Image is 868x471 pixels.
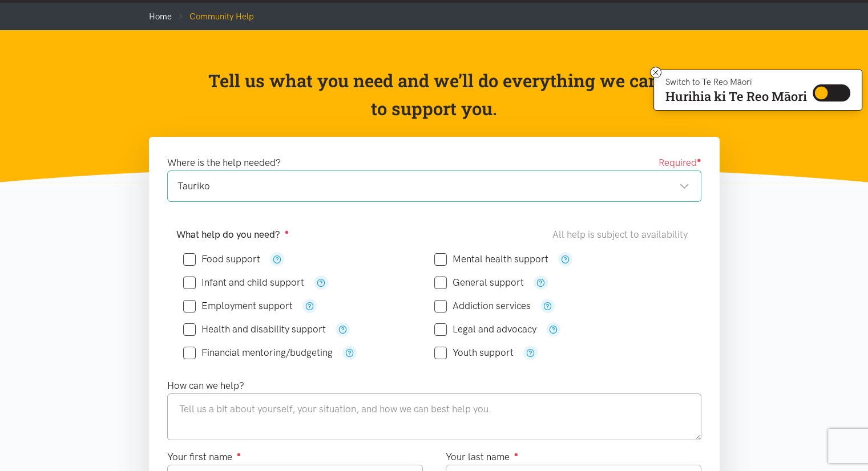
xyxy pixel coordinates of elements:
label: What help do you need? [176,227,289,242]
li: Community Help [172,10,254,23]
label: Food support [183,254,260,264]
p: Tell us what you need and we’ll do everything we can to support you. [207,67,661,123]
span: Required [659,155,701,170]
label: Employment support [183,301,293,311]
label: Addiction services [434,301,531,311]
sup: ● [697,156,701,164]
p: Switch to Te Reo Māori [665,79,807,86]
a: Home [149,11,172,22]
div: All help is subject to availability [552,227,692,242]
label: Where is the help needed? [167,155,281,170]
label: Legal and advocacy [434,324,536,334]
label: Infant and child support [183,278,304,287]
label: Health and disability support [183,324,326,334]
sup: ● [514,450,519,458]
sup: ● [285,228,289,236]
label: Financial mentoring/budgeting [183,348,333,358]
p: Hurihia ki Te Reo Māori [665,91,807,101]
label: How can we help? [167,378,244,393]
label: General support [434,278,524,287]
label: Your last name [446,449,519,465]
sup: ● [237,450,241,458]
label: Mental health support [434,254,548,264]
label: Your first name [167,449,241,465]
label: Youth support [434,348,514,358]
div: Tauriko [177,178,689,194]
